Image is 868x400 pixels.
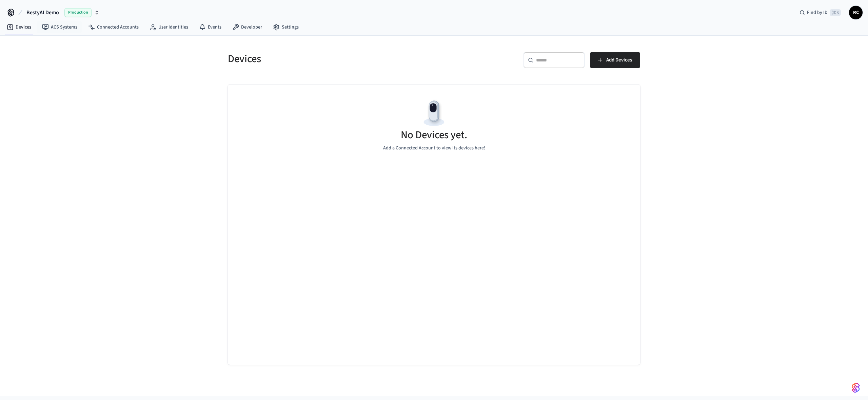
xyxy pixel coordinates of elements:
[852,382,860,393] img: SeamLogoGradient.69752ec5.svg
[850,6,862,19] span: RC
[849,6,863,19] button: RC
[26,8,59,17] span: BestyAI Demo
[401,128,467,142] h5: No Devices yet.
[606,56,632,65] span: Add Devices
[194,21,227,33] a: Events
[37,21,83,33] a: ACS Systems
[83,21,144,33] a: Connected Accounts
[227,21,268,33] a: Developer
[268,21,304,33] a: Settings
[830,9,841,16] span: ⌘ K
[1,21,37,33] a: Devices
[144,21,194,33] a: User Identities
[419,98,449,129] img: Devices Empty State
[590,52,640,68] button: Add Devices
[794,6,846,19] div: Find by ID⌘ K
[64,8,92,17] span: Production
[807,9,828,16] span: Find by ID
[383,145,485,152] p: Add a Connected Account to view its devices here!
[228,52,430,66] h5: Devices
